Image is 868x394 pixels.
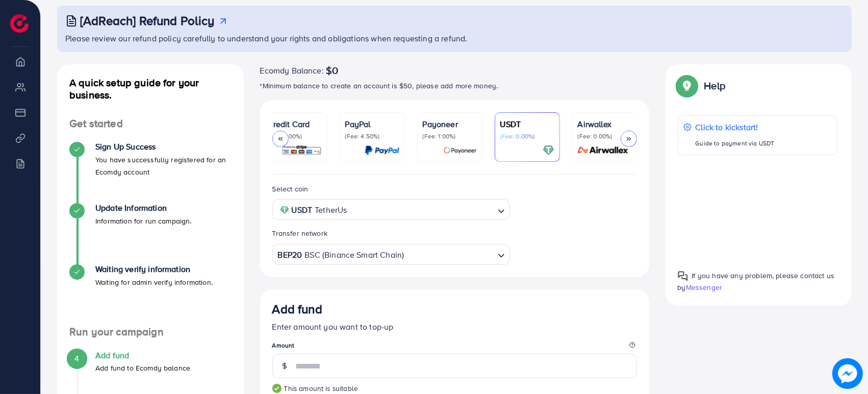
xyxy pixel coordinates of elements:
li: Update Information [57,203,244,264]
strong: USDT [292,203,313,217]
p: (Fee: 0.00%) [500,132,554,140]
span: TetherUs [315,203,347,217]
p: (Fee: 1.00%) [423,132,477,140]
p: Credit Card [268,118,322,130]
img: logo [10,14,29,33]
img: card [365,144,399,156]
p: Guide to payment via USDT [696,137,775,150]
span: 4 [74,353,79,364]
p: *Minimum balance to create an account is $50, please add more money. [260,80,649,92]
span: If you have any problem, please contact us by [678,270,835,292]
h4: A quick setup guide for your business. [57,77,244,101]
p: Add fund to Ecomdy balance [95,362,190,374]
img: card [543,144,554,156]
p: (Fee: 4.00%) [268,132,322,140]
span: Ecomdy Balance: [260,64,324,77]
p: Information for run campaign. [95,215,192,227]
span: Messenger [686,282,722,292]
span: $0 [326,64,338,77]
label: Select coin [272,184,309,194]
p: Help [704,80,726,92]
h4: Add fund [95,351,190,360]
h4: Run your campaign [57,326,244,338]
h4: Update Information [95,203,192,213]
p: Enter amount you want to top-up [272,321,637,333]
p: You have successfully registered for an Ecomdy account [95,154,232,178]
p: Waiting for admin verify information. [95,276,213,288]
li: Sign Up Success [57,142,244,203]
h4: Get started [57,117,244,130]
p: Payoneer [423,118,477,130]
small: This amount is suitable [272,383,637,393]
p: (Fee: 0.00%) [578,132,632,140]
img: card [574,144,631,156]
div: Search for option [272,199,510,220]
div: Search for option [272,244,510,265]
h4: Waiting verify information [95,264,213,274]
legend: Amount [272,341,637,354]
p: Airwallex [578,118,632,130]
img: coin [280,206,289,215]
p: Click to kickstart! [696,121,775,133]
p: USDT [500,118,554,130]
h4: Sign Up Success [95,142,232,152]
input: Search for option [350,202,493,218]
h3: [AdReach] Refund Policy [80,13,215,28]
span: BSC (Binance Smart Chain) [304,248,404,262]
img: Popup guide [678,77,696,95]
img: guide [272,384,282,393]
img: Popup guide [678,271,688,281]
img: card [443,144,477,156]
h3: Add fund [272,302,322,316]
li: Waiting verify information [57,264,244,326]
p: (Fee: 4.50%) [345,132,399,140]
p: PayPal [345,118,399,130]
input: Search for option [405,247,493,262]
img: card [282,144,322,156]
strong: BEP20 [278,248,302,262]
img: image [832,358,863,389]
label: Transfer network [272,228,328,238]
p: Please review our refund policy carefully to understand your rights and obligations when requesti... [65,32,846,44]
